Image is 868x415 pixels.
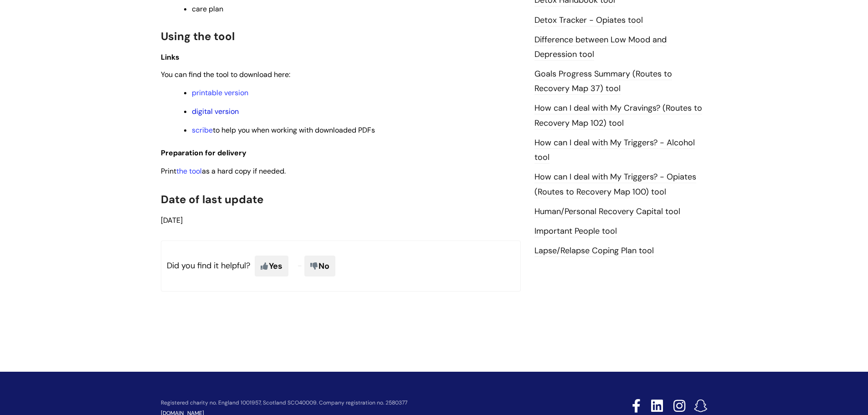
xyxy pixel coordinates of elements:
span: Yes [255,256,288,277]
a: How can I deal with My Triggers? - Alcohol tool [534,137,695,164]
span: Date of last update [161,192,263,206]
a: the tool [176,166,202,176]
span: [DATE] [161,215,183,225]
a: How can I deal with My Triggers? - Opiates (Routes to Recovery Map 100) tool [534,171,696,198]
a: Difference between Low Mood and Depression tool [534,34,667,61]
span: No [304,256,335,277]
a: Human/Personal Recovery Capital tool [534,206,680,218]
span: Using the tool [161,29,235,43]
span: Links [161,52,180,62]
a: Detox Tracker - Opiates tool [534,15,643,26]
a: printable version [192,88,248,97]
span: to help you when working with downloaded PDFs [192,125,375,135]
span: Preparation for delivery [161,148,247,158]
p: Registered charity no. England 1001957, Scotland SCO40009. Company registration no. 2580377 [161,400,567,406]
span: Print as a hard copy if needed. [161,166,286,176]
a: Goals Progress Summary (Routes to Recovery Map 37) tool [534,68,672,95]
span: You can find the tool to download here: [161,70,290,79]
p: Did you find it helpful? [161,241,521,292]
span: care plan [192,4,223,14]
a: digital version [192,107,239,116]
a: How can I deal with My Cravings? (Routes to Recovery Map 102) tool [534,102,702,129]
a: Important People tool [534,225,617,237]
a: scribe [192,125,213,135]
a: Lapse/Relapse Coping Plan tool [534,245,654,257]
